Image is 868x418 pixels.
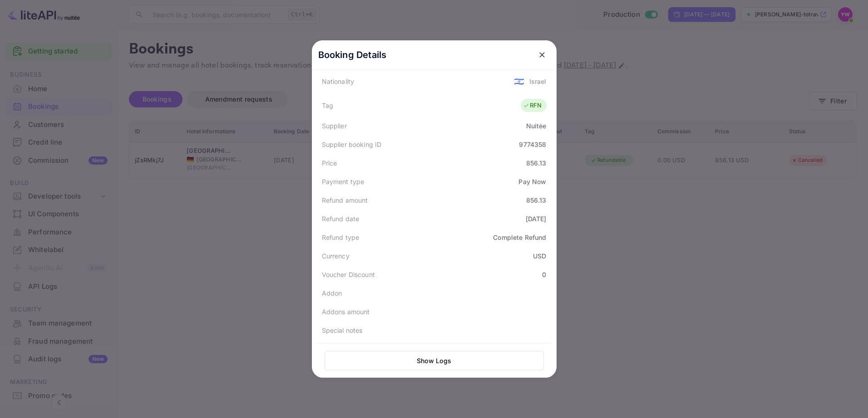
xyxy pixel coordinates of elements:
[318,48,387,62] p: Booking Details
[322,77,355,86] div: Nationality
[526,121,547,131] div: Nuitée
[493,233,546,242] div: Complete Refund
[325,351,544,370] button: Show Logs
[322,101,333,110] div: Tag
[322,233,360,242] div: Refund type
[322,195,368,205] div: Refund amount
[322,307,370,316] div: Addons amount
[322,158,337,168] div: Price
[534,47,550,63] button: close
[533,251,546,261] div: USD
[322,270,375,279] div: Voucher Discount
[526,195,547,205] div: 856.13
[542,270,546,279] div: 0
[526,158,547,168] div: 856.13
[322,214,360,224] div: Refund date
[322,140,382,149] div: Supplier booking ID
[322,251,350,261] div: Currency
[322,288,342,298] div: Addon
[523,101,542,110] div: RFN
[322,177,365,186] div: Payment type
[529,77,547,86] div: Israel
[322,121,347,131] div: Supplier
[526,214,547,224] div: [DATE]
[322,326,363,335] div: Special notes
[518,177,546,186] div: Pay Now
[514,73,524,89] span: United States
[519,140,546,149] div: 9774358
